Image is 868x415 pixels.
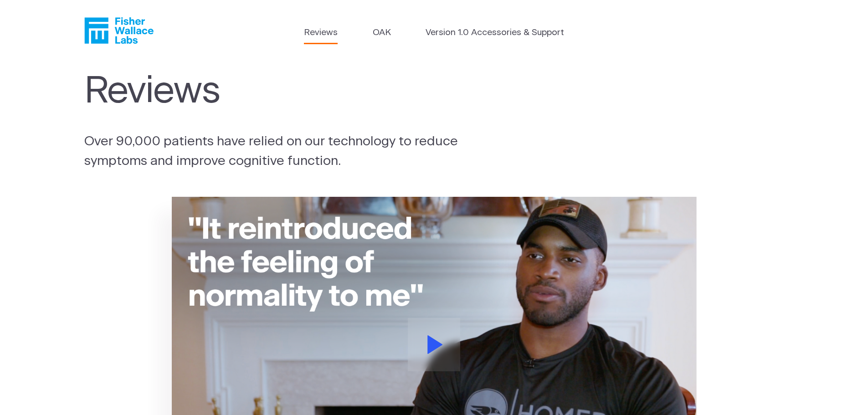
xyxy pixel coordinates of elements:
[426,26,564,40] a: Version 1.0 Accessories & Support
[84,17,154,44] a: Fisher Wallace
[373,26,391,40] a: OAK
[84,132,483,171] p: Over 90,000 patients have relied on our technology to reduce symptoms and improve cognitive funct...
[427,335,443,354] svg: Play
[84,70,478,113] h1: Reviews
[304,26,338,40] a: Reviews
